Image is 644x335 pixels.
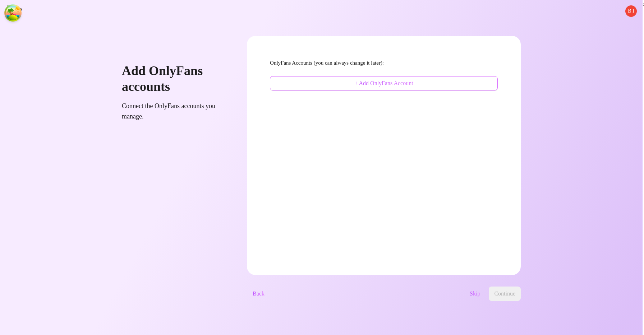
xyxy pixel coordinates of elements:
span: OnlyFans Accounts (you can always change it later): [270,59,498,68]
button: Back [247,287,270,301]
span: Skip [470,290,480,297]
span: Connect the OnlyFans accounts you manage. [122,101,230,121]
span: Back [253,290,264,297]
span: B I [628,7,634,15]
button: Skip [464,287,486,301]
h1: Add OnlyFans accounts [122,63,230,94]
span: + Add OnlyFans Account [354,80,413,87]
img: logo [7,5,55,13]
button: Open Tanstack query devtools [6,6,20,20]
button: + Add OnlyFans Account [270,76,498,90]
button: Continue [489,287,521,301]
